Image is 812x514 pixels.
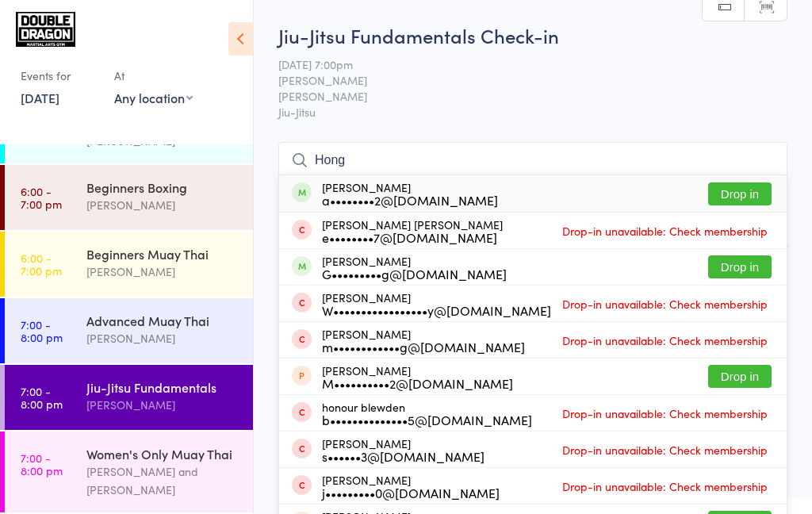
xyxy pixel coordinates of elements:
button: Drop in [708,182,772,205]
div: [PERSON_NAME] [PERSON_NAME] [322,218,503,244]
a: 7:00 -8:00 pmWomen's Only Muay Thai[PERSON_NAME] and [PERSON_NAME] [5,432,253,512]
a: [DATE] [21,89,59,106]
div: Advanced Muay Thai [86,312,239,329]
span: Drop-in unavailable: Check membership [558,438,772,462]
div: Beginners Muay Thai [86,245,239,263]
button: Drop in [708,365,772,388]
input: Search [278,142,787,178]
a: 6:00 -7:00 pmBeginners Muay Thai[PERSON_NAME] [5,232,253,297]
a: 6:00 -7:00 pmBeginners Boxing[PERSON_NAME] [5,165,253,230]
div: [PERSON_NAME] and [PERSON_NAME] [86,462,239,499]
time: 6:00 - 7:00 pm [21,185,62,210]
span: [PERSON_NAME] [278,72,763,88]
div: [PERSON_NAME] [322,181,498,206]
div: [PERSON_NAME] [322,474,500,499]
h2: Jiu-Jitsu Fundamentals Check-in [278,22,787,48]
div: Events for [21,63,98,89]
div: j•••••••••0@[DOMAIN_NAME] [322,486,500,499]
div: G•••••••••g@[DOMAIN_NAME] [322,267,507,280]
div: m••••••••••••g@[DOMAIN_NAME] [322,340,525,353]
a: 7:00 -8:00 pmJiu-Jitsu Fundamentals[PERSON_NAME] [5,365,253,430]
time: 7:00 - 8:00 pm [21,385,63,410]
span: Drop-in unavailable: Check membership [558,401,772,425]
div: a••••••••2@[DOMAIN_NAME] [322,194,498,206]
div: [PERSON_NAME] [86,329,239,347]
div: Beginners Boxing [86,178,239,196]
div: [PERSON_NAME] [322,328,525,353]
button: Drop in [708,255,772,278]
div: [PERSON_NAME] [322,291,551,316]
span: Jiu-Jitsu [278,104,787,120]
span: Drop-in unavailable: Check membership [558,219,772,243]
div: [PERSON_NAME] [322,437,485,462]
div: M••••••••••2@[DOMAIN_NAME] [322,377,513,389]
div: s••••••3@[DOMAIN_NAME] [322,450,485,462]
div: Jiu-Jitsu Fundamentals [86,378,239,396]
div: Women's Only Muay Thai [86,445,239,462]
time: 7:00 - 8:00 pm [21,318,63,343]
img: Double Dragon Gym [16,12,75,47]
div: [PERSON_NAME] [322,255,507,280]
div: W•••••••••••••••••y@[DOMAIN_NAME] [322,304,551,316]
div: Any location [114,89,193,106]
span: [DATE] 7:00pm [278,56,763,72]
span: Drop-in unavailable: Check membership [558,328,772,352]
time: 7:00 - 8:00 pm [21,451,63,477]
div: At [114,63,193,89]
div: [PERSON_NAME] [322,364,513,389]
span: Drop-in unavailable: Check membership [558,474,772,498]
span: Drop-in unavailable: Check membership [558,292,772,316]
div: e••••••••7@[DOMAIN_NAME] [322,231,503,244]
div: honour blewden [322,401,532,426]
div: b••••••••••••••5@[DOMAIN_NAME] [322,413,532,426]
time: 6:00 - 7:00 pm [21,251,62,277]
div: [PERSON_NAME] [86,196,239,214]
div: [PERSON_NAME] [86,396,239,414]
span: [PERSON_NAME] [278,88,763,104]
a: 7:00 -8:00 pmAdvanced Muay Thai[PERSON_NAME] [5,298,253,363]
div: [PERSON_NAME] [86,263,239,281]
